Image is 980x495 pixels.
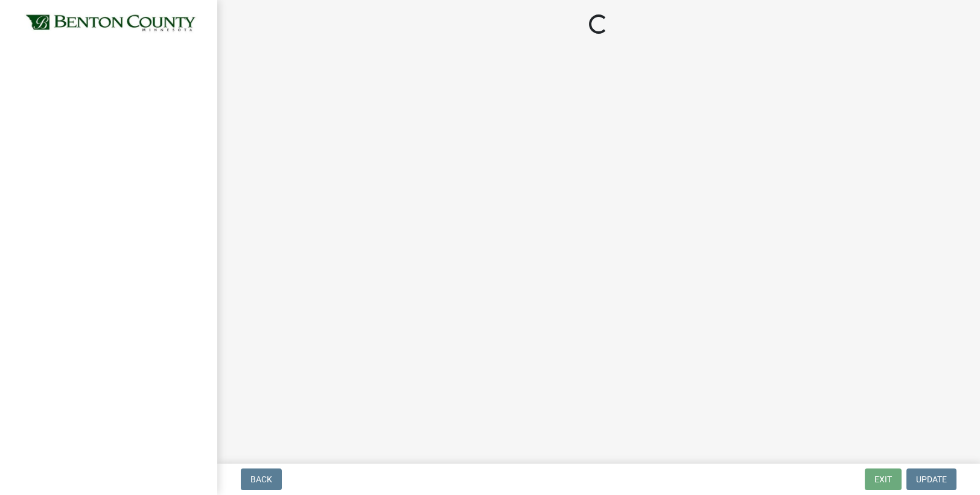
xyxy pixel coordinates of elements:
[916,475,947,484] span: Update
[865,468,902,490] button: Exit
[24,13,198,34] img: Benton County, Minnesota
[906,468,956,490] button: Update
[241,468,282,490] button: Back
[250,475,272,484] span: Back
